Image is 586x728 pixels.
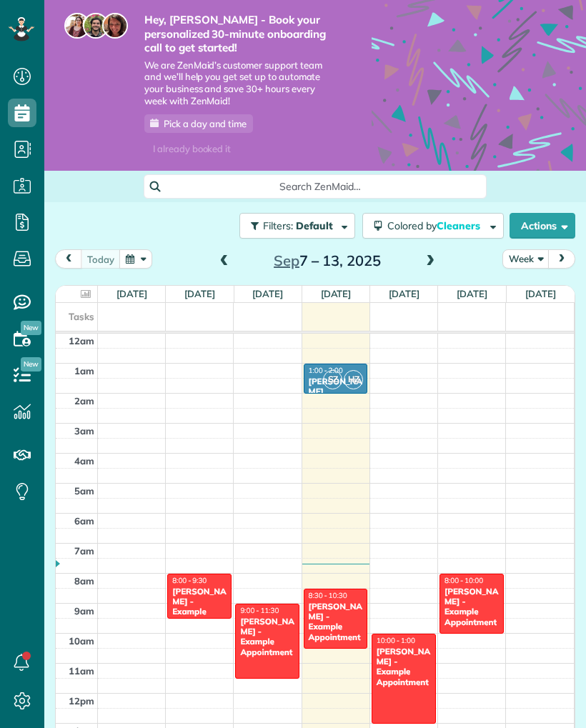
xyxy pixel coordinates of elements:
[172,576,207,585] span: 8:00 - 9:30
[309,591,347,600] span: 8:30 - 10:30
[238,253,417,269] h2: 7 – 13, 2025
[376,647,432,688] div: [PERSON_NAME] - Example Appointment
[377,636,415,645] span: 10:00 - 1:00
[144,140,239,158] div: I already booked it
[69,665,94,677] span: 11am
[144,59,329,108] span: We are ZenMaid’s customer support team and we’ll help you get set up to automate your business an...
[144,114,253,133] a: Pick a day and time
[510,213,575,239] button: Actions
[21,357,41,372] span: New
[102,13,128,39] img: michelle-19f622bdf1676172e81f8f8fba1fb50e276960ebfe0243fe18214015130c80e4.jpg
[308,377,364,397] div: [PERSON_NAME]
[74,545,94,557] span: 7am
[239,617,295,658] div: [PERSON_NAME] - Example Appointment
[74,485,94,497] span: 5am
[144,13,329,55] strong: Hey, [PERSON_NAME] - Book your personalized 30-minute onboarding call to get started!
[74,395,94,407] span: 2am
[274,251,299,269] span: Sep
[69,335,94,346] span: 12am
[362,213,504,239] button: Colored byCleaners
[548,249,575,269] button: next
[457,288,487,299] a: [DATE]
[389,288,419,299] a: [DATE]
[344,370,363,389] span: HZ
[437,219,482,232] span: Cleaners
[525,288,556,299] a: [DATE]
[81,249,121,269] button: today
[55,249,82,269] button: prev
[74,425,94,437] span: 3am
[263,219,293,232] span: Filters:
[252,288,283,299] a: [DATE]
[232,213,355,239] a: Filters: Default
[74,605,94,617] span: 9am
[321,288,352,299] a: [DATE]
[309,366,343,375] span: 1:00 - 2:00
[74,365,94,377] span: 1am
[116,288,147,299] a: [DATE]
[445,576,483,585] span: 8:00 - 10:00
[74,575,94,587] span: 8am
[69,311,94,322] span: Tasks
[502,249,550,269] button: Week
[387,219,485,232] span: Colored by
[164,118,247,129] span: Pick a day and time
[172,587,227,628] div: [PERSON_NAME] - Example Appointment
[444,587,500,628] div: [PERSON_NAME] - Example Appointment
[69,635,94,647] span: 10am
[64,13,90,39] img: maria-72a9807cf96188c08ef61303f053569d2e2a8a1cde33d635c8a3ac13582a053d.jpg
[74,515,94,527] span: 6am
[74,455,94,467] span: 4am
[323,370,342,389] span: SZ
[296,219,334,232] span: Default
[184,288,215,299] a: [DATE]
[308,602,364,643] div: [PERSON_NAME] - Example Appointment
[21,321,41,335] span: New
[83,13,109,39] img: jorge-587dff0eeaa6aab1f244e6dc62b8924c3b6ad411094392a53c71c6c4a576187d.jpg
[239,213,355,239] button: Filters: Default
[69,695,94,707] span: 12pm
[240,606,279,615] span: 9:00 - 11:30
